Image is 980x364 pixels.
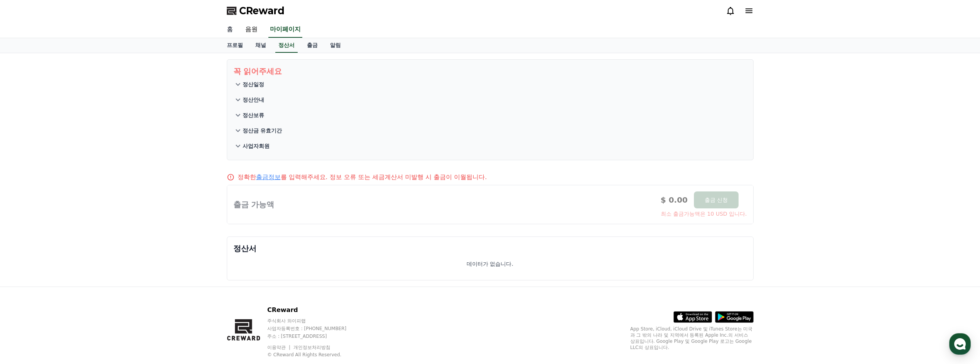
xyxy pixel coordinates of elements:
p: 정확한 를 입력해주세요. 정보 오류 또는 세금계산서 미발행 시 출금이 이월됩니다. [238,173,487,182]
a: 채널 [249,38,272,53]
button: 정산금 유효기간 [233,123,747,138]
p: 정산보류 [243,111,264,119]
a: 설정 [99,244,148,263]
a: 출금 [301,38,324,53]
a: 정산서 [275,38,298,53]
span: 대화 [70,256,80,262]
p: 정산안내 [243,96,264,104]
span: CReward [239,5,285,17]
button: 정산일정 [233,77,747,92]
button: 정산보류 [233,107,747,123]
a: CReward [227,5,285,17]
a: 마이페이지 [268,22,302,38]
a: 알림 [324,38,347,53]
p: 주소 : [STREET_ADDRESS] [267,333,361,339]
span: 설정 [119,256,128,262]
p: App Store, iCloud, iCloud Drive 및 iTunes Store는 미국과 그 밖의 나라 및 지역에서 등록된 Apple Inc.의 서비스 상표입니다. Goo... [630,326,754,351]
a: 음원 [239,22,264,38]
a: 출금정보 [256,173,281,181]
button: 정산안내 [233,92,747,107]
p: 정산서 [233,243,747,254]
a: 홈 [221,22,239,38]
p: 주식회사 와이피랩 [267,318,361,324]
a: 대화 [51,244,99,263]
span: 홈 [24,256,29,262]
a: 개인정보처리방침 [293,345,330,350]
p: 꼭 읽어주세요 [233,66,747,77]
p: CReward [267,305,361,315]
p: 사업자회원 [243,142,270,150]
p: © CReward All Rights Reserved. [267,352,361,358]
a: 프로필 [221,38,249,53]
a: 홈 [2,244,51,263]
p: 사업자등록번호 : [PHONE_NUMBER] [267,325,361,332]
p: 데이터가 없습니다. [467,260,513,268]
a: 이용약관 [267,345,291,350]
p: 정산일정 [243,81,264,88]
button: 사업자회원 [233,138,747,154]
p: 정산금 유효기간 [243,127,282,134]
